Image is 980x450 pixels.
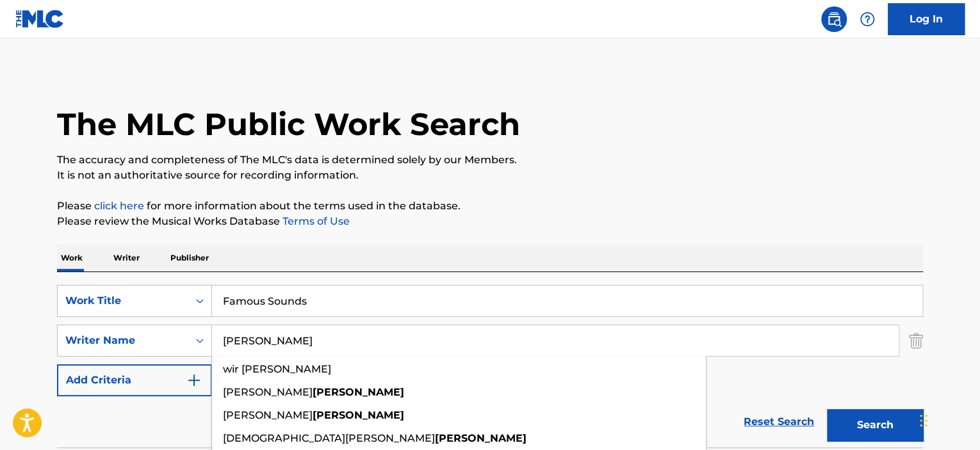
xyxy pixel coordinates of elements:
[916,389,980,450] iframe: Chat Widget
[313,386,404,398] strong: [PERSON_NAME]
[186,373,202,388] img: 9d2ae6d4665cec9f34b9.svg
[435,432,527,444] strong: [PERSON_NAME]
[280,215,350,227] a: Terms of Use
[223,409,313,421] span: [PERSON_NAME]
[223,432,435,444] span: [DEMOGRAPHIC_DATA][PERSON_NAME]
[167,245,213,271] p: Publisher
[827,409,923,441] button: Search
[223,363,331,375] span: wir [PERSON_NAME]
[57,198,923,214] p: Please for more information about the terms used in the database.
[826,12,842,27] img: search
[860,12,875,27] img: help
[223,386,313,398] span: [PERSON_NAME]
[821,6,847,32] a: Public Search
[57,168,923,183] p: It is not an authoritative source for recording information.
[57,214,923,229] p: Please review the Musical Works Database
[313,409,404,421] strong: [PERSON_NAME]
[737,408,821,436] a: Reset Search
[57,285,923,447] form: Search Form
[909,325,923,357] img: Delete Criterion
[920,401,927,440] div: Drag
[57,245,86,271] p: Work
[888,3,965,35] a: Log In
[854,6,880,32] div: Help
[65,333,181,348] div: Writer Name
[57,152,923,168] p: The accuracy and completeness of The MLC's data is determined solely by our Members.
[110,245,143,271] p: Writer
[65,293,181,309] div: Work Title
[57,105,520,143] h1: The MLC Public Work Search
[94,200,144,212] a: click here
[15,10,65,28] img: MLC Logo
[57,364,212,396] button: Add Criteria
